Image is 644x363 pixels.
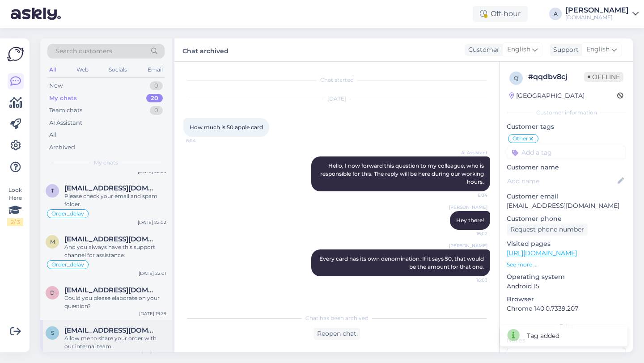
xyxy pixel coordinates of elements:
div: AI Assistant [49,118,82,127]
div: Team chats [49,106,82,115]
div: All [49,131,57,139]
div: [GEOGRAPHIC_DATA] [509,91,585,101]
span: Hey there! [456,217,484,224]
p: Browser [507,295,626,304]
div: All [47,64,58,76]
span: Order_delay [51,262,84,267]
div: My chats [49,94,77,103]
div: Allow me to share your order with our internal team. [64,334,166,350]
div: [DATE] 22:02 [138,219,166,226]
span: [PERSON_NAME] [449,242,487,249]
div: [PERSON_NAME] [565,7,629,14]
div: 20 [146,94,163,103]
div: Off-hour [473,6,528,22]
div: Chat started [183,76,490,84]
span: trekko0809@gmail.com [64,184,157,192]
span: ssfanat@inbox.lv [64,326,157,334]
div: Look Here [7,186,23,226]
div: [DATE] 22:01 [139,270,166,277]
span: Every card has its own denomination. If it says 50, that would be the amount for that one. [319,255,485,270]
p: Customer phone [507,214,626,224]
p: Operating system [507,272,626,282]
div: Support [550,45,579,55]
span: Offline [584,72,623,82]
span: How much is 50 apple card [190,124,263,131]
div: # qqdbv8cj [528,72,584,82]
span: 16:03 [454,277,487,283]
span: Chat has been archived [305,314,369,322]
div: Archived [49,143,75,152]
div: Customer information [507,109,626,117]
div: Customer [465,45,500,55]
div: Web [75,64,90,76]
div: And you always have this support channel for assistance. [64,243,166,259]
span: d [50,289,55,296]
span: Search customers [55,46,112,56]
div: Request phone number [507,224,588,236]
span: AI Assistant [454,149,487,156]
div: A [549,8,562,20]
span: Order_delay [51,211,84,216]
span: 16:02 [454,230,487,237]
div: New [49,81,63,90]
div: [DATE] 19:29 [139,310,166,317]
div: 0 [150,106,163,115]
p: Chrome 140.0.7339.207 [507,304,626,313]
span: m [50,238,55,245]
span: d7742090@gmail.com [64,286,157,294]
p: See more ... [507,261,626,269]
span: [PERSON_NAME] [449,204,487,211]
div: [DOMAIN_NAME] [565,14,629,21]
div: 0 [150,81,163,90]
p: Customer tags [507,122,626,131]
span: q [514,75,518,81]
div: 2 / 3 [7,218,23,226]
span: Hello, I now forward this question to my colleague, who is responsible for this. The reply will b... [320,162,485,185]
a: [PERSON_NAME][DOMAIN_NAME] [565,7,639,21]
span: Other [513,136,528,141]
img: Askly Logo [7,46,24,63]
div: Email [146,64,165,76]
a: [URL][DOMAIN_NAME] [507,249,577,257]
div: [DATE] 19:28 [139,350,166,357]
div: Socials [107,64,129,76]
span: 6:04 [186,137,220,144]
div: Could you please elaborate on your question? [64,294,166,310]
div: Reopen chat [314,328,360,340]
p: [EMAIL_ADDRESS][DOMAIN_NAME] [507,201,626,211]
div: Please check your email and spam folder. [64,192,166,208]
span: English [586,45,610,55]
input: Add name [507,176,616,186]
span: t [51,187,54,194]
span: s [51,329,54,336]
input: Add a tag [507,146,626,159]
p: Customer name [507,163,626,172]
div: [DATE] [183,95,490,103]
span: English [507,45,530,55]
p: Customer email [507,192,626,201]
p: Visited pages [507,239,626,249]
span: My chats [94,159,118,167]
span: 6:04 [454,192,487,198]
p: Android 15 [507,282,626,291]
div: Tag added [527,331,559,341]
label: Chat archived [182,44,229,56]
span: markusmaido@gmail.com [64,235,157,243]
